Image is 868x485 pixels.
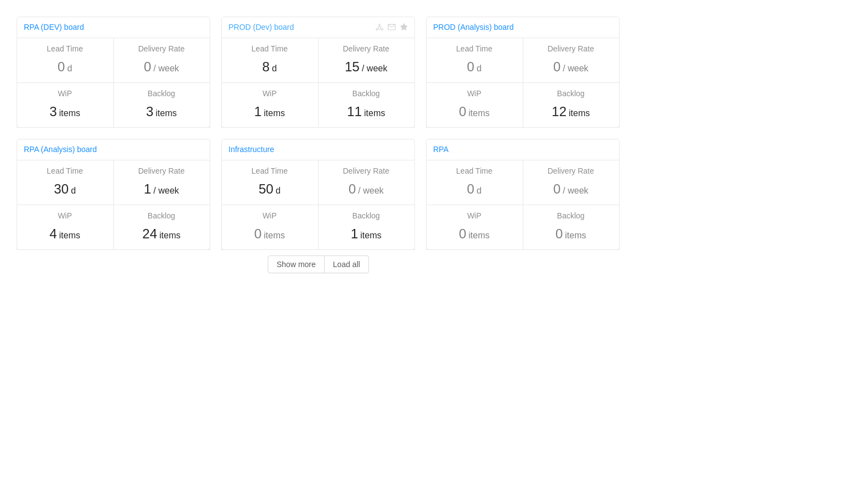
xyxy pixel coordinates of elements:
span: items [360,229,381,242]
span: 24 [142,226,157,241]
div: Backlog [528,88,614,100]
span: items [159,229,180,242]
span: / week [563,62,588,75]
div: Backlog [324,88,409,100]
span: 4 [49,226,56,241]
span: 0 [555,226,563,241]
a: PROD (Dev) board [228,23,294,32]
button: Show more [268,255,325,273]
div: Delivery Rate [324,165,409,177]
i: icon: deployment-unit [376,23,383,31]
div: WiP [227,210,313,222]
span: / week [362,62,387,75]
div: Delivery Rate [528,43,614,55]
span: items [569,107,590,120]
button: Load all [324,255,369,273]
span: / week [563,184,588,197]
div: WiP [432,210,517,222]
div: Delivery Rate [119,165,205,177]
span: 3 [49,104,56,119]
span: d [67,62,72,75]
a: Infrastructure [228,145,274,154]
div: Lead Time [432,43,517,55]
span: / week [153,62,179,75]
span: 0 [459,104,466,119]
span: 50 [258,181,273,196]
span: 1 [144,181,151,196]
div: WiP [22,210,108,222]
div: Delivery Rate [119,43,205,55]
span: 0 [553,181,560,196]
div: Lead Time [227,165,313,177]
span: d [71,184,76,197]
i: icon: star [400,23,408,31]
span: 3 [146,104,153,119]
span: items [155,107,176,120]
div: Backlog [119,210,205,222]
span: 0 [467,181,474,196]
span: items [469,229,490,242]
div: Backlog [528,210,614,222]
span: 0 [144,59,151,74]
span: 15 [345,59,360,74]
div: Delivery Rate [528,165,614,177]
div: Lead Time [22,165,108,177]
span: / week [153,184,179,197]
span: items [264,229,285,242]
a: RPA [433,145,449,154]
span: 0 [459,226,466,241]
span: 0 [553,59,560,74]
div: Lead Time [432,165,517,177]
span: / week [358,184,383,197]
div: Lead Time [227,43,313,55]
span: items [59,229,80,242]
span: 0 [467,59,474,74]
span: items [565,229,586,242]
span: d [276,184,280,197]
div: WiP [227,88,313,100]
span: 30 [54,181,69,196]
span: items [59,107,80,120]
span: items [364,107,385,120]
span: 11 [347,104,362,119]
span: 1 [351,226,358,241]
span: 0 [254,226,261,241]
span: 0 [58,59,65,74]
span: 0 [349,181,356,196]
span: 8 [262,59,269,74]
span: d [272,62,277,75]
span: 12 [552,104,566,119]
div: Backlog [119,88,205,100]
i: icon: mail [388,23,396,31]
span: 1 [254,104,261,119]
a: PROD (Analysis) board [433,23,514,32]
div: Delivery Rate [324,43,409,55]
span: d [476,184,481,197]
div: Backlog [324,210,409,222]
div: Lead Time [22,43,108,55]
span: items [469,107,490,120]
a: RPA (DEV) board [24,23,84,32]
span: items [264,107,285,120]
a: RPA (Analysis) board [24,145,97,154]
div: WiP [22,88,108,100]
span: d [476,62,481,75]
div: WiP [432,88,517,100]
